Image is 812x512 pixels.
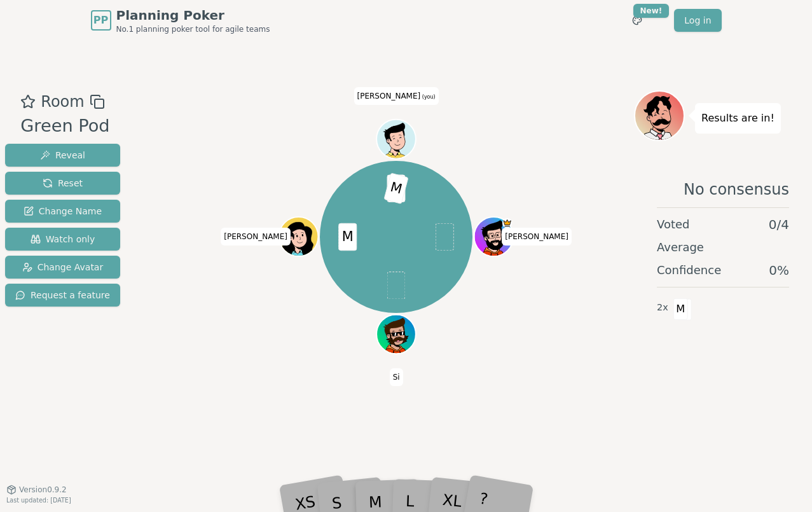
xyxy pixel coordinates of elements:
[31,233,95,246] span: Watch only
[40,149,85,162] span: Reveal
[5,284,120,307] button: Request a feature
[5,256,120,279] button: Change Avatar
[338,223,357,250] span: M
[673,298,688,320] span: M
[674,9,721,32] a: Log in
[6,497,71,504] span: Last updated: [DATE]
[22,261,104,273] span: Change Avatar
[657,261,721,279] span: Confidence
[5,228,120,251] button: Watch only
[769,216,789,233] span: 0 / 4
[19,485,67,495] span: Version 0.9.2
[5,200,120,223] button: Change Name
[5,144,120,167] button: Reveal
[116,24,270,34] span: No.1 planning poker tool for agile teams
[633,4,670,18] div: New!
[43,177,83,190] span: Reset
[626,9,649,32] button: New!
[657,239,704,256] span: Average
[116,6,270,24] span: Planning Poker
[769,261,789,279] span: 0 %
[657,216,690,233] span: Voted
[390,368,403,386] span: Click to change your name
[354,87,439,105] span: Click to change your name
[93,13,108,28] span: PP
[384,172,409,204] span: M
[221,228,291,246] span: Click to change your name
[5,172,120,195] button: Reset
[701,109,774,127] p: Results are in!
[6,485,67,495] button: Version0.9.2
[684,179,789,200] span: No consensus
[24,205,102,218] span: Change Name
[15,289,110,301] span: Request a feature
[502,228,572,246] span: Click to change your name
[657,301,668,315] span: 2 x
[378,121,415,158] button: Click to change your avatar
[20,90,36,113] button: Add as favourite
[20,113,109,139] div: Green Pod
[502,218,512,228] span: Barry is the host
[41,90,84,113] span: Room
[91,6,270,34] a: PPPlanning PokerNo.1 planning poker tool for agile teams
[420,94,436,100] span: (you)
